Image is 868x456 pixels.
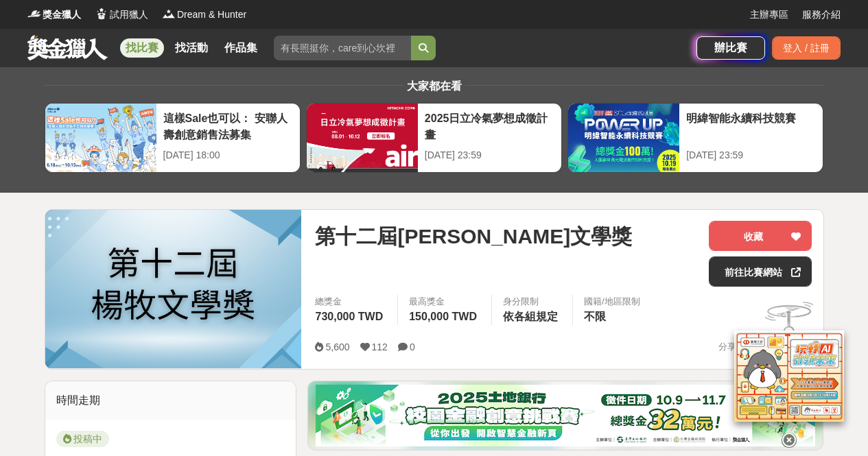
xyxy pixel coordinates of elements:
div: 登入 / 註冊 [772,36,841,60]
img: Logo [162,7,176,21]
a: 找比賽 [120,38,164,58]
span: 5,600 [325,341,349,352]
a: 主辦專區 [750,8,788,22]
div: 身分限制 [503,295,561,309]
img: Cover Image [45,210,302,368]
a: 找活動 [169,38,213,58]
div: [DATE] 23:59 [425,148,554,163]
span: 依各組規定 [503,311,558,322]
div: 這樣Sale也可以： 安聯人壽創意銷售法募集 [163,110,293,141]
a: 服務介紹 [802,8,841,22]
a: Logo獎金獵人 [27,8,81,22]
span: 大家都在看 [403,80,465,92]
span: 0 [410,341,415,352]
a: 2025日立冷氣夢想成徵計畫[DATE] 23:59 [306,103,562,173]
a: 這樣Sale也可以： 安聯人壽創意銷售法募集[DATE] 18:00 [45,103,301,173]
a: LogoDream & Hunter [162,8,246,22]
img: Logo [95,7,108,21]
a: 前往比賽網站 [709,256,812,287]
img: d20b4788-230c-4a26-8bab-6e291685a538.png [316,385,815,446]
span: 最高獎金 [409,295,480,309]
input: 有長照挺你，care到心坎裡！青春出手，拍出照顧 影音徵件活動 [274,36,411,60]
button: 收藏 [709,221,812,251]
span: Dream & Hunter [177,8,246,22]
div: 明緯智能永續科技競賽 [686,110,816,141]
div: [DATE] 18:00 [163,148,293,163]
span: 投稿中 [56,431,109,447]
div: 2025日立冷氣夢想成徵計畫 [425,110,554,141]
span: 第十二屆[PERSON_NAME]文學獎 [315,221,632,252]
span: 150,000 TWD [409,311,477,322]
span: 730,000 TWD [315,311,383,322]
img: d2146d9a-e6f6-4337-9592-8cefde37ba6b.png [734,331,844,422]
span: 總獎金 [315,295,386,309]
a: 明緯智能永續科技競賽[DATE] 23:59 [567,103,823,173]
a: 作品集 [219,38,263,58]
div: 國籍/地區限制 [584,295,640,309]
span: 獎金獵人 [43,8,81,22]
span: 112 [372,341,388,352]
div: [DATE] 23:59 [686,148,816,163]
span: 不限 [584,311,606,322]
span: 試用獵人 [110,8,148,22]
img: Logo [27,7,41,21]
a: Logo試用獵人 [95,8,148,22]
span: 分享至 [718,337,745,357]
a: 辦比賽 [696,36,765,60]
div: 時間走期 [45,381,296,420]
